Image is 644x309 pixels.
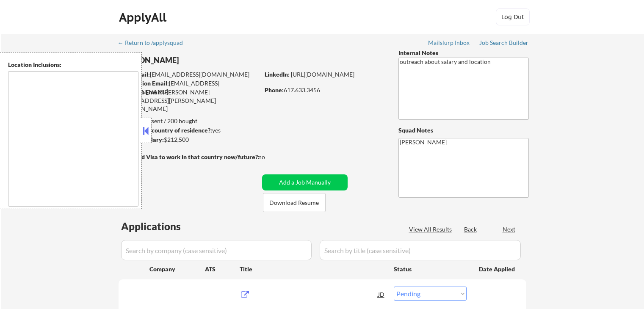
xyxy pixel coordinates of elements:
strong: Will need Visa to work in that country now/future?: [119,153,260,160]
a: Mailslurp Inbox [428,39,470,48]
div: no [258,153,282,161]
div: Back [464,225,478,234]
button: Download Resume [263,193,326,212]
div: 617.633.3456 [265,86,384,94]
div: $212,500 [118,135,259,144]
div: Job Search Builder [479,40,529,46]
div: 157 sent / 200 bought [118,117,259,125]
div: Mailslurp Inbox [428,40,470,46]
a: [URL][DOMAIN_NAME] [291,71,354,78]
div: Next [503,225,516,234]
div: [PERSON_NAME] [119,55,293,66]
div: ApplyAll [119,10,169,25]
div: Location Inclusions: [8,61,138,69]
div: Internal Notes [398,49,529,57]
div: [EMAIL_ADDRESS][DOMAIN_NAME] [119,70,259,79]
div: yes [118,126,257,135]
div: Title [240,265,386,273]
a: ← Return to /applysquad [118,39,191,48]
strong: Phone: [265,86,284,94]
div: View All Results [409,225,454,234]
div: Applications [121,221,205,232]
div: [PERSON_NAME][EMAIL_ADDRESS][PERSON_NAME][DOMAIN_NAME] [119,88,259,113]
div: [EMAIL_ADDRESS][DOMAIN_NAME] [119,79,259,96]
div: Company [149,265,205,273]
div: Squad Notes [398,126,529,135]
div: ATS [205,265,240,273]
div: Date Applied [479,265,516,273]
input: Search by company (case sensitive) [121,240,312,260]
div: Status [394,261,467,276]
strong: Can work in country of residence?: [118,127,212,134]
strong: LinkedIn: [265,71,290,78]
div: ← Return to /applysquad [118,40,191,46]
button: Add a Job Manually [262,174,348,190]
button: Log Out [496,8,530,25]
input: Search by title (case sensitive) [320,240,521,260]
div: JD [377,287,386,302]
